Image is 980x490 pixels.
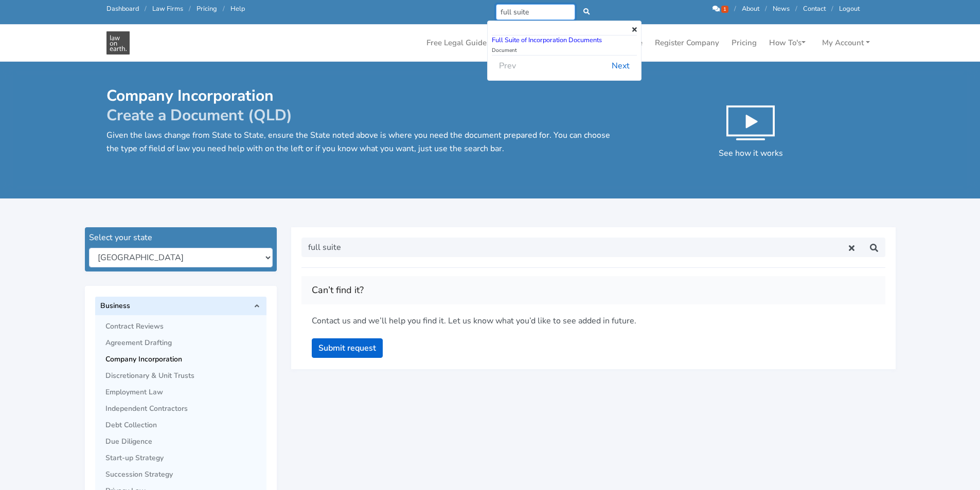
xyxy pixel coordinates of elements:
[105,318,266,335] a: Contract Reviews
[100,302,250,310] span: Business
[301,238,841,257] input: Search..
[105,339,261,347] span: Agreement Drafting
[312,315,875,328] p: Contact us and we’ll help you find it. Let us know what you’d like to see added in future.
[605,56,636,76] button: Next
[105,322,261,331] span: Contract Reviews
[765,4,767,13] span: /
[422,33,494,53] a: Free Legal Guides
[105,470,261,479] span: Succession Strategy
[105,388,261,396] span: Employment Law
[492,35,602,45] a: Full Suite of Incorporation Documents
[742,4,759,13] a: About
[105,438,261,446] span: Due Diligence
[312,282,875,299] h3: Can’t find it?
[105,417,266,433] a: Debt Collection
[765,33,810,53] a: How To's
[152,4,183,13] a: Law Firms
[105,351,266,368] a: Company Incorporation
[773,4,790,13] a: News
[105,335,266,351] a: Agreement Drafting
[106,129,613,155] p: Given the laws change from State to State, ensure the State noted above is where you need the doc...
[721,6,728,13] span: 1
[712,4,730,13] a: 1
[312,338,383,358] button: Submit request
[706,86,795,172] button: See how it works
[105,372,261,380] span: Discretionary & Unit Trusts
[496,4,576,20] input: Search
[105,454,261,462] span: Start-up Strategy
[105,466,266,483] a: Succession Strategy
[106,86,613,125] h1: Company Incorporation
[492,47,517,54] small: Document
[651,33,723,53] a: Register Company
[831,4,833,13] span: /
[105,405,261,413] span: Independent Contractors
[145,4,147,13] span: /
[719,148,783,159] span: See how it works
[839,4,860,13] a: Logout
[106,105,292,126] span: Create a Document (QLD)
[189,4,191,13] span: /
[818,33,874,53] a: My Account
[105,384,266,401] a: Employment Law
[105,368,266,384] a: Discretionary & Unit Trusts
[230,4,245,13] a: Help
[106,4,139,13] a: Dashboard
[95,297,266,315] a: Business
[734,4,736,13] span: /
[105,433,266,450] a: Due Diligence
[106,31,130,55] img: Company Incorporation Documents in
[727,33,761,53] a: Pricing
[223,4,225,13] span: /
[105,355,261,364] span: Company Incorporation
[105,421,261,429] span: Debt Collection
[197,4,217,13] a: Pricing
[105,401,266,417] a: Independent Contractors
[795,4,797,13] span: /
[105,450,266,466] a: Start-up Strategy
[89,231,273,244] div: Select your state
[803,4,826,13] a: Contact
